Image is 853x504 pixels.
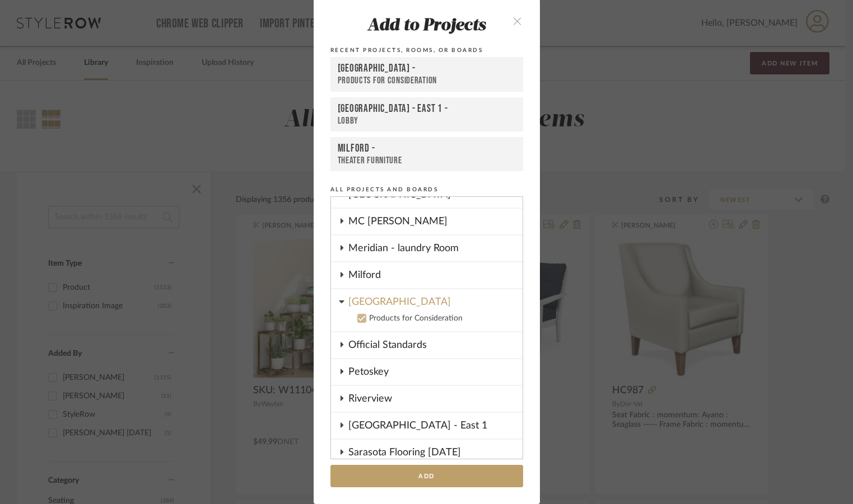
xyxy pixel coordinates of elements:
div: Sarasota Flooring [DATE] [348,440,523,465]
div: Milford - [338,142,516,155]
div: Riverview [348,386,523,412]
div: Products for Consideration [369,314,514,323]
div: [GEOGRAPHIC_DATA] - East 1 - [338,102,516,115]
div: Milford [348,262,523,288]
div: Recent Projects, Rooms, or Boards [330,45,523,55]
div: Theater Furniture [338,155,516,166]
div: Petoskey [348,359,523,385]
button: close [501,9,534,32]
div: [GEOGRAPHIC_DATA] [348,289,523,309]
div: Add to Projects [330,17,523,36]
div: Meridian - laundry Room [348,235,523,261]
button: Add [330,465,523,488]
div: Products for Consideration [338,75,516,87]
div: [GEOGRAPHIC_DATA] - East 1 [348,413,523,439]
div: Official Standards [348,332,523,358]
div: [GEOGRAPHIC_DATA] - [338,62,516,76]
div: Lobby [338,115,516,126]
div: MC [PERSON_NAME] [348,209,523,234]
div: All Projects and Boards [330,185,523,195]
